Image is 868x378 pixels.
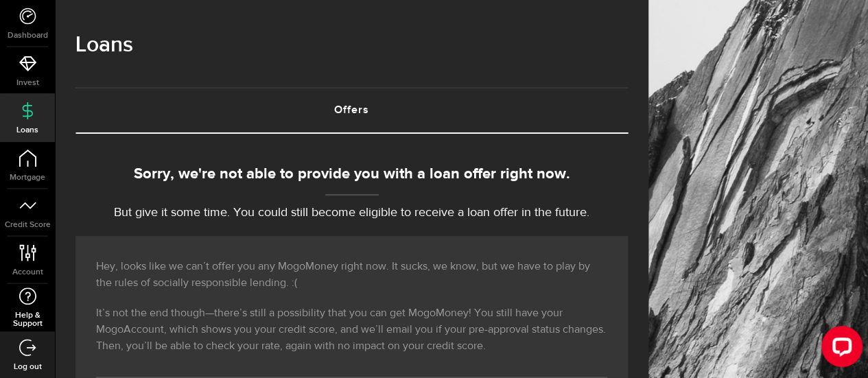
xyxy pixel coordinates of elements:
[810,320,868,378] iframe: LiveChat chat widget
[75,163,628,186] div: Sorry, we're not able to provide you with a loan offer right now.
[75,27,628,63] h1: Loans
[75,88,628,132] a: Offers
[75,87,628,134] ul: Tabs Navigation
[96,305,607,355] p: It’s not the end though—there’s still a possibility that you can get MogoMoney! You still have yo...
[96,259,607,292] p: Hey, looks like we can’t offer you any MogoMoney right now. It sucks, we know, but we have to pla...
[75,204,628,222] p: But give it some time. You could still become eligible to receive a loan offer in the future.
